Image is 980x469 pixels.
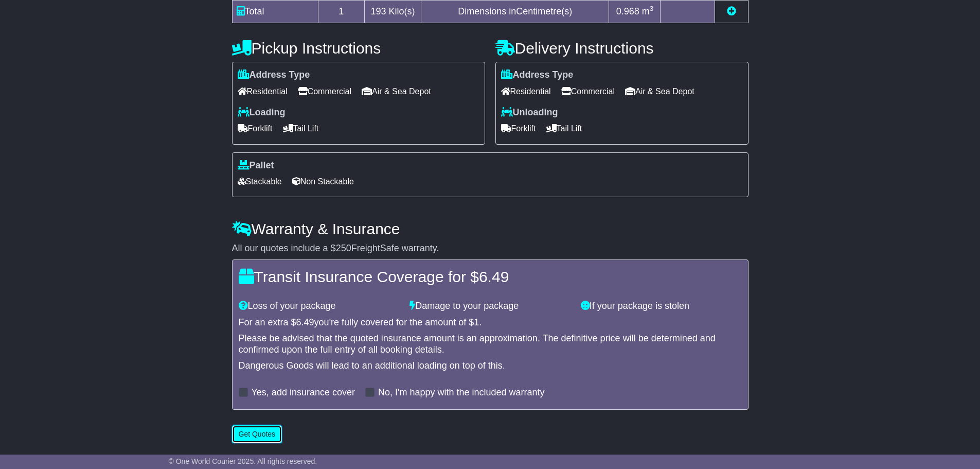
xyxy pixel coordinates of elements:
td: Dimensions in Centimetre(s) [421,1,609,23]
span: 193 [371,6,386,16]
div: Dangerous Goods will lead to an additional loading on top of this. [239,360,742,372]
span: Tail Lift [546,120,582,136]
span: 0.968 [616,6,639,16]
span: 6.49 [296,317,314,327]
span: Tail Lift [283,120,319,136]
span: Non Stackable [292,173,354,189]
label: Address Type [501,70,574,81]
label: Loading [238,107,286,118]
span: Forklift [501,120,536,136]
span: © One World Courier 2025. All rights reserved. [169,457,317,465]
h4: Delivery Instructions [495,40,749,57]
td: Kilo(s) [365,1,421,23]
sup: 3 [650,5,654,12]
label: Pallet [238,160,274,171]
span: Forklift [238,120,273,136]
h4: Warranty & Insurance [232,220,749,237]
span: Stackable [238,173,282,189]
label: Unloading [501,107,558,118]
h4: Pickup Instructions [232,40,485,57]
span: m [642,6,654,16]
div: If your package is stolen [576,301,747,312]
label: No, I'm happy with the included warranty [378,387,545,398]
span: Residential [238,83,288,99]
div: Damage to your package [404,301,576,312]
h4: Transit Insurance Coverage for $ [239,268,742,285]
span: 1 [474,317,479,327]
div: All our quotes include a $ FreightSafe warranty. [232,243,749,254]
td: 1 [318,1,365,23]
span: 6.49 [479,268,509,285]
div: For an extra $ you're fully covered for the amount of $ . [239,317,742,328]
td: Total [232,1,318,23]
span: Air & Sea Depot [362,83,431,99]
a: Add new item [727,6,736,16]
span: Commercial [561,83,615,99]
span: Residential [501,83,551,99]
button: Get Quotes [232,425,282,443]
span: Commercial [298,83,351,99]
label: Yes, add insurance cover [252,387,355,398]
div: Loss of your package [234,301,405,312]
div: Please be advised that the quoted insurance amount is an approximation. The definitive price will... [239,333,742,355]
span: Air & Sea Depot [625,83,694,99]
span: 250 [336,243,351,253]
label: Address Type [238,70,310,81]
